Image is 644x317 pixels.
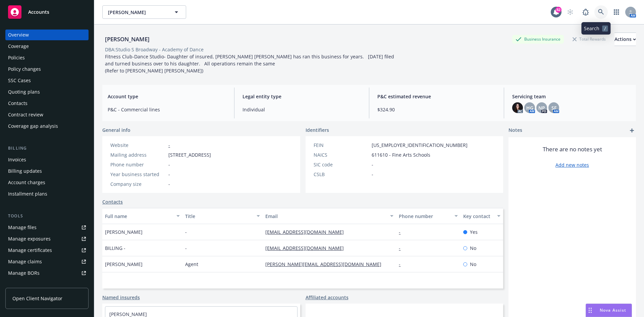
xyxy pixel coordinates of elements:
button: Phone number [396,208,460,224]
span: P&C estimated revenue [377,93,496,100]
span: Accounts [28,9,49,15]
span: Servicing team [512,93,631,100]
button: Full name [102,208,182,224]
span: - [168,161,170,168]
a: Manage files [5,222,89,233]
div: Quoting plans [8,87,40,97]
div: CSLB [314,171,369,178]
a: Coverage [5,41,89,52]
div: Billing updates [8,166,42,176]
div: Billing [5,145,89,152]
div: SSC Cases [8,75,31,86]
span: There are no notes yet [543,145,602,153]
span: [US_EMPLOYER_IDENTIFICATION_NUMBER] [372,142,468,149]
img: photo [512,102,523,113]
a: Add new notes [555,161,589,168]
a: Invoices [5,154,89,165]
span: [STREET_ADDRESS] [168,151,211,158]
a: Manage certificates [5,245,89,256]
div: Account charges [8,177,45,188]
span: - [372,161,373,168]
a: Affiliated accounts [306,294,348,301]
div: Coverage [8,41,29,52]
span: No [470,245,476,252]
div: 82 [555,7,561,13]
span: Nova Assist [600,307,626,313]
a: Contacts [102,198,123,205]
span: Account type [108,93,226,100]
div: Drag to move [586,304,594,317]
div: Installment plans [8,189,47,199]
a: Contacts [5,98,89,109]
span: Individual [243,106,361,113]
span: NP [538,104,545,111]
span: [PERSON_NAME] [105,261,143,268]
a: add [628,126,636,135]
span: Yes [470,228,478,235]
div: Manage BORs [8,268,40,278]
div: Overview [8,30,29,40]
div: Manage files [8,222,37,233]
a: - [399,261,406,267]
span: $324.90 [377,106,496,113]
div: Business Insurance [512,35,564,43]
a: Switch app [610,5,623,19]
a: Policies [5,52,89,63]
span: BILLING - [105,245,125,252]
a: SSC Cases [5,75,89,86]
a: Manage BORs [5,268,89,278]
div: [PERSON_NAME] [102,35,152,44]
button: Nova Assist [586,304,632,317]
span: General info [102,126,130,134]
div: Email [265,213,386,220]
button: Title [182,208,263,224]
div: Key contact [463,213,493,220]
a: Quoting plans [5,87,89,97]
div: Website [110,142,166,149]
div: Phone number [399,213,450,220]
a: [PERSON_NAME][EMAIL_ADDRESS][DOMAIN_NAME] [265,261,387,267]
span: - [168,171,170,178]
span: - [168,180,170,188]
a: Accounts [5,3,89,21]
a: Start snowing [563,5,577,19]
div: Year business started [110,171,166,178]
a: Manage exposures [5,233,89,244]
span: No [470,261,476,268]
a: Manage claims [5,256,89,267]
div: Tools [5,213,89,219]
a: - [399,229,406,235]
button: Actions [614,33,636,46]
div: Manage certificates [8,245,52,256]
div: Full name [105,213,172,220]
span: P&C - Commercial lines [108,106,226,113]
div: Manage exposures [8,233,51,244]
a: Overview [5,30,89,40]
div: Summary of insurance [8,279,59,290]
a: Coverage gap analysis [5,121,89,131]
div: Contract review [8,109,43,120]
div: Title [185,213,253,220]
a: Account charges [5,177,89,188]
a: - [168,142,170,148]
a: Installment plans [5,189,89,199]
span: Legal entity type [243,93,361,100]
span: - [185,245,187,252]
div: Invoices [8,154,26,165]
div: Phone number [110,161,166,168]
button: Email [263,208,396,224]
span: - [185,228,187,235]
span: [PERSON_NAME] [108,9,166,16]
a: Report a Bug [579,5,592,19]
div: Actions [614,33,636,46]
button: [PERSON_NAME] [102,5,186,19]
span: Identifiers [306,126,329,134]
button: Key contact [461,208,503,224]
div: Policy changes [8,64,41,74]
span: SF [551,104,556,111]
span: 611610 - Fine Arts Schools [372,151,430,158]
div: Policies [8,52,25,63]
div: Contacts [8,98,28,109]
a: Search [594,5,608,19]
div: Manage claims [8,256,42,267]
